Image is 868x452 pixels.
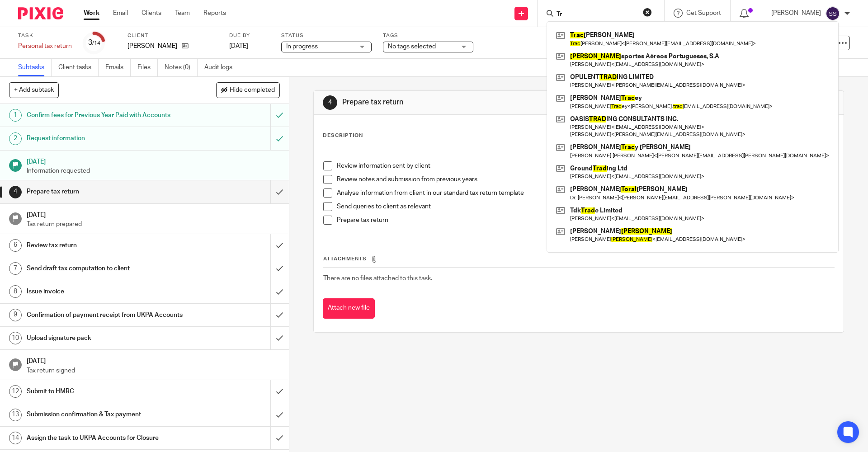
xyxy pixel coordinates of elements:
[18,32,72,39] label: Task
[27,239,183,252] h1: Review tax return
[88,38,100,48] div: 3
[9,262,22,275] div: 7
[105,59,131,76] a: Emails
[9,109,22,122] div: 1
[826,6,840,21] img: svg%3E
[27,431,183,445] h1: Assign the task to UKPA Accounts for Closure
[383,32,473,39] label: Tags
[137,59,158,76] a: Files
[203,9,226,18] a: Reports
[175,9,190,18] a: Team
[229,43,248,49] span: [DATE]
[337,202,834,211] p: Send queries to client as relevant
[9,285,22,298] div: 8
[323,256,367,261] span: Attachments
[771,9,821,18] p: [PERSON_NAME]
[281,32,372,39] label: Status
[84,9,99,18] a: Work
[165,59,198,76] a: Notes (0)
[27,208,280,220] h1: [DATE]
[27,308,183,322] h1: Confirmation of payment receipt from UKPA Accounts
[643,8,652,17] button: Clear
[27,220,280,229] p: Tax return prepared
[9,186,22,198] div: 4
[323,95,337,110] div: 4
[9,332,22,344] div: 10
[27,108,183,122] h1: Confirm fees for Previous Year Paid with Accounts
[556,11,637,19] input: Search
[127,32,218,39] label: Client
[27,285,183,298] h1: Issue invoice
[27,132,183,145] h1: Request information
[27,262,183,275] h1: Send draft tax computation to client
[337,216,834,225] p: Prepare tax return
[323,132,363,139] p: Description
[337,175,834,184] p: Review notes and submission from previous years
[337,161,834,170] p: Review information sent by client
[286,43,318,50] span: In progress
[9,409,22,421] div: 13
[27,331,183,345] h1: Upload signature pack
[216,82,280,98] button: Hide completed
[342,98,598,107] h1: Prepare tax return
[127,42,177,51] p: [PERSON_NAME]
[18,42,72,51] div: Personal tax return
[204,59,239,76] a: Audit logs
[9,432,22,444] div: 14
[58,59,99,76] a: Client tasks
[18,7,63,19] img: Pixie
[388,43,436,50] span: No tags selected
[27,385,183,398] h1: Submit to HMRC
[229,32,270,39] label: Due by
[92,41,100,46] small: /14
[9,239,22,252] div: 6
[9,309,22,321] div: 9
[142,9,161,18] a: Clients
[18,59,52,76] a: Subtasks
[27,185,183,198] h1: Prepare tax return
[27,166,280,175] p: Information requested
[9,132,22,145] div: 2
[27,366,280,375] p: Tax return signed
[337,188,834,198] p: Analyse information from client in our standard tax return template
[323,298,375,319] button: Attach new file
[9,82,59,98] button: + Add subtask
[27,155,280,166] h1: [DATE]
[27,354,280,366] h1: [DATE]
[27,408,183,421] h1: Submission confirmation & Tax payment
[113,9,128,18] a: Email
[323,275,432,282] span: There are no files attached to this task.
[686,10,721,16] span: Get Support
[9,385,22,398] div: 12
[230,87,275,94] span: Hide completed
